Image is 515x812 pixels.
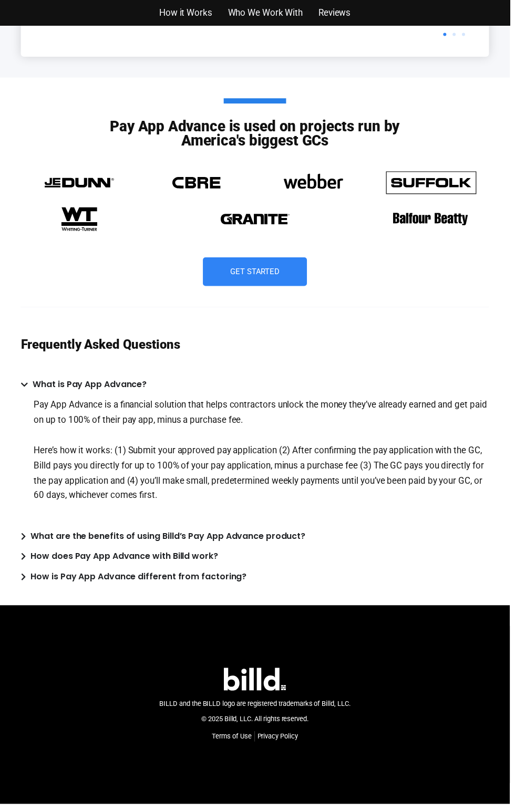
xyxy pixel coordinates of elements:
a: Get Started [205,260,310,289]
summary: How does Pay App Advance with Billd work? [21,555,494,570]
div: How is Pay App Advance different from factoring? [31,575,249,590]
div: What is Pay App Advance? [33,381,148,396]
summary: What is Pay App Advance? [21,381,494,396]
span: Go to slide 2 [457,33,460,36]
a: Who We Work With [230,5,306,20]
span: BILLD and the BILLD logo are registered trademarks of Billd, LLC. © 2025 Billd, LLC. All rights r... [161,707,354,730]
span: Go to slide 1 [448,33,451,36]
h3: Pay App Advance is used on projects run by America's biggest GCs [100,99,415,150]
summary: How is Pay App Advance different from factoring? [21,575,494,590]
a: Reviews [322,5,354,20]
a: How it Works [161,5,214,20]
p: Pay App Advance is a financial solution that helps contractors unlock the money they’ve already e... [34,401,494,432]
nav: Menu [214,738,301,749]
span: Go to slide 3 [467,33,470,36]
div: How does Pay App Advance with Billd work? [31,555,220,570]
a: Terms of Use [214,738,254,749]
h3: Frequently Asked Questions [21,342,182,355]
a: Privacy Policy [260,738,301,749]
span: Get Started [233,270,283,278]
div: What are the benefits of using Billd’s Pay App Advance product? [31,534,308,549]
div: Accordion. Open links with Enter or Space, close with Escape, and navigate with Arrow Keys [21,381,494,590]
p: Here’s how it works: (1) Submit your approved pay application (2) After confirming the pay applic... [34,447,494,508]
summary: What are the benefits of using Billd’s Pay App Advance product? [21,534,494,549]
